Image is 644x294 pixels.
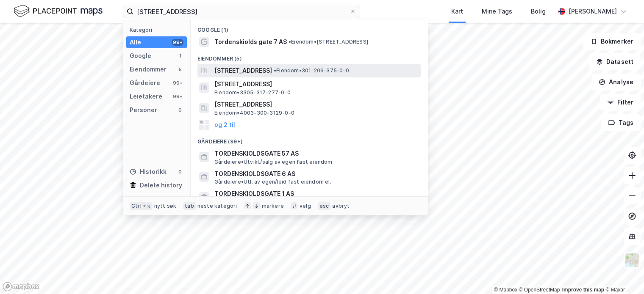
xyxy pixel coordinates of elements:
div: 99+ [172,39,183,46]
div: Gårdeiere (99+) [191,132,428,147]
span: • [289,38,291,45]
div: 1 [177,52,183,59]
div: 0 [177,168,183,175]
div: markere [262,203,284,209]
span: • [274,67,276,74]
div: [PERSON_NAME] [569,6,617,16]
button: Analyse [591,74,641,91]
span: [STREET_ADDRESS] [214,66,272,76]
span: TORDENSKIOLDSGATE 1 AS [214,189,418,199]
div: Google (1) [191,20,428,35]
div: esc [318,202,331,210]
span: Gårdeiere • Utl. av egen/leid fast eiendom el. [214,179,331,185]
div: Eiendommer (5) [191,49,428,64]
div: Kategori [130,27,187,33]
div: Historikk [130,167,167,177]
a: Improve this map [562,287,604,293]
div: Mine Tags [482,6,512,16]
iframe: Chat Widget [602,253,644,294]
div: Google [130,51,151,61]
span: Eiendom • 3305-317-277-0-0 [214,89,291,96]
div: Kart [451,6,463,16]
div: Delete history [140,180,182,190]
img: Z [624,252,640,268]
span: TORDENSKIOLDSGATE 6 AS [214,169,418,179]
div: 0 [177,107,183,113]
a: Mapbox homepage [3,282,40,291]
span: Tordenskiolds gate 7 AS [214,37,287,47]
input: Søk på adresse, matrikkel, gårdeiere, leietakere eller personer [133,5,350,18]
button: Datasett [589,53,641,70]
span: [STREET_ADDRESS] [214,79,418,89]
div: Bolig [531,6,546,16]
span: Eiendom • 4003-300-3129-0-0 [214,110,294,116]
span: Eiendom • 301-209-375-0-0 [274,67,349,74]
div: velg [300,203,311,209]
a: Mapbox [494,287,517,293]
span: [STREET_ADDRESS] [214,99,418,110]
div: nytt søk [154,203,177,209]
div: Ctrl + k [130,202,153,210]
div: Personer [130,105,157,115]
div: Eiendommer [130,64,167,74]
img: logo.f888ab2527a4732fd821a326f86c7f29.svg [14,4,103,19]
span: Eiendom • [STREET_ADDRESS] [289,38,368,45]
div: Alle [130,37,141,47]
div: 5 [177,66,183,73]
span: TORDENSKIOLDSGATE 57 AS [214,148,418,159]
button: og 2 til [214,120,235,130]
span: Gårdeiere • Utvikl./salg av egen fast eiendom [214,159,333,165]
div: Leietakere [130,91,162,102]
div: 99+ [172,93,183,100]
div: Gårdeiere [130,78,160,88]
button: Tags [601,114,641,131]
div: 99+ [172,80,183,86]
div: avbryt [332,203,350,209]
button: Bokmerker [583,33,641,50]
div: tab [183,202,196,210]
div: neste kategori [197,203,237,209]
a: OpenStreetMap [519,287,560,293]
button: Filter [600,94,641,111]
